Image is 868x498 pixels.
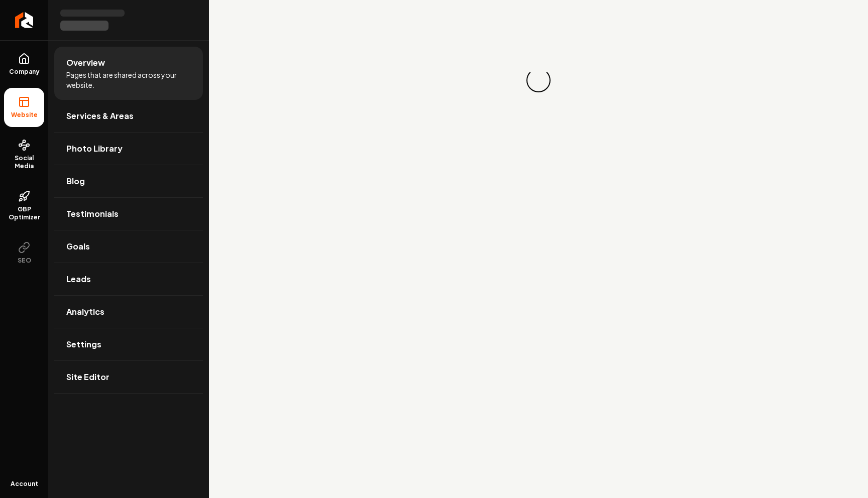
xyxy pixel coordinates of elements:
a: Blog [54,165,203,197]
span: Site Editor [66,371,110,383]
span: Pages that are shared across your website. [66,70,191,90]
a: Social Media [4,131,44,178]
a: Site Editor [54,361,203,393]
span: Leads [66,273,91,285]
a: Company [4,45,44,84]
a: GBP Optimizer [4,182,44,229]
a: Settings [54,328,203,360]
span: Photo Library [66,143,123,155]
div: Loading [526,68,551,92]
a: Leads [54,263,203,295]
span: Overview [66,57,105,69]
span: Goals [66,240,90,253]
span: Analytics [66,306,104,318]
a: Analytics [54,296,203,328]
a: Services & Areas [54,100,203,132]
a: Goals [54,230,203,263]
span: Company [5,68,44,76]
span: Website [7,111,42,119]
span: Social Media [4,154,44,170]
a: Testimonials [54,198,203,230]
span: Testimonials [66,208,119,220]
a: Photo Library [54,133,203,165]
span: Settings [66,338,101,350]
span: Blog [66,175,85,187]
span: SEO [14,257,35,265]
span: Account [11,480,38,488]
span: Services & Areas [66,110,134,122]
button: SEO [4,233,44,273]
img: Rebolt Logo [15,12,34,28]
span: GBP Optimizer [4,205,44,221]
